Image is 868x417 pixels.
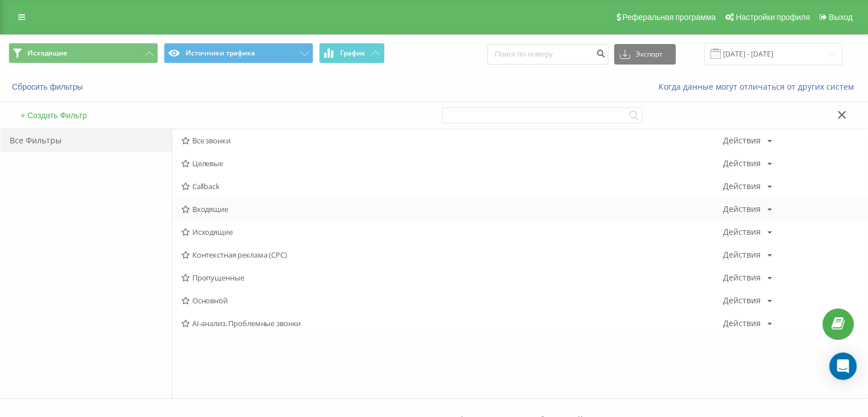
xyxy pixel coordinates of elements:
div: Open Intercom Messenger [829,352,857,380]
span: Выход [829,13,853,22]
span: Целевые [181,159,723,167]
span: Исходящие [27,49,67,58]
span: Реферальная программа [622,13,716,22]
div: Действия [723,296,761,304]
span: Все звонки [181,137,723,145]
div: Действия [723,274,761,282]
span: График [340,49,365,57]
span: Входящие [181,205,723,213]
button: Экспорт [614,44,676,65]
span: AI-анализ. Проблемные звонки [181,319,723,327]
button: Сбросить фильтры [9,82,88,92]
div: Все Фильтры [1,129,172,152]
div: Действия [723,251,761,259]
div: Действия [723,182,761,190]
button: + Создать Фильтр [17,110,90,121]
div: Действия [723,137,761,145]
div: Действия [723,228,761,236]
div: Действия [723,205,761,213]
input: Поиск по номеру [487,44,608,65]
span: Callback [181,182,723,190]
button: Закрыть [834,110,850,122]
span: Контекстная реклама (CPC) [181,251,723,259]
button: Источники трафика [164,43,313,63]
a: Когда данные могут отличаться от других систем [659,81,859,92]
button: График [319,43,385,63]
span: Исходящие [181,228,723,236]
span: Основной [181,296,723,304]
button: Исходящие [9,43,158,63]
span: Настройки профиля [736,13,810,22]
div: Действия [723,319,761,327]
span: Пропущенные [181,274,723,282]
div: Действия [723,159,761,167]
